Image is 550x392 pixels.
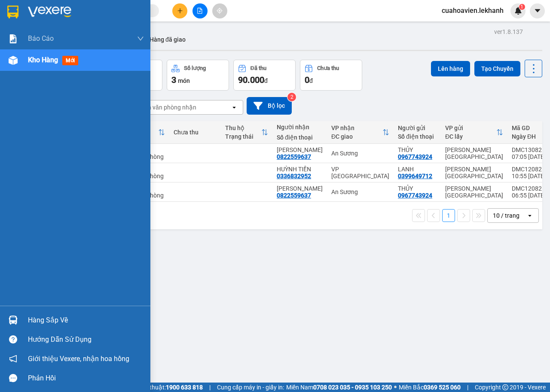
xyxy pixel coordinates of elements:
[313,384,392,391] strong: 0708 023 035 - 0935 103 250
[177,8,183,14] span: plus
[300,60,362,91] button: Chưa thu0đ
[225,133,261,140] div: Trạng thái
[197,8,203,14] span: file-add
[399,383,461,392] span: Miền Bắc
[28,372,144,385] div: Phản hồi
[101,7,170,18] div: An Sương
[331,150,389,157] div: An Sương
[445,185,503,199] div: [PERSON_NAME][GEOGRAPHIC_DATA]
[514,7,522,15] img: icon-new-feature
[143,29,192,50] button: Hàng đã giao
[398,125,437,131] div: Người gửi
[277,146,323,153] div: THÙY LINH
[530,3,545,18] button: caret-down
[287,93,296,101] sup: 2
[7,28,95,38] div: THỦY
[445,125,496,131] div: VP gửi
[28,314,144,327] div: Hàng sắp về
[28,56,58,64] span: Kho hàng
[233,60,296,91] button: Đã thu90.000đ
[502,384,508,390] span: copyright
[493,211,519,220] div: 10 / trang
[167,60,229,91] button: Số lượng3món
[101,18,170,28] div: [PERSON_NAME]
[445,133,496,140] div: ĐC lấy
[7,8,21,17] span: Gửi:
[9,335,17,343] span: question-circle
[6,56,20,65] span: CR :
[277,134,323,141] div: Số điện thoại
[398,166,437,173] div: LANH
[209,383,211,392] span: |
[394,386,397,389] span: ⚪️
[137,35,144,42] span: down
[331,125,382,131] div: VP nhận
[28,353,129,364] span: Giới thiệu Vexere, nhận hoa hồng
[435,5,510,16] span: cuahoavien.lekhanh
[7,38,95,50] div: 0967743924
[178,77,190,84] span: món
[331,166,389,179] div: VP [GEOGRAPHIC_DATA]
[442,209,455,222] button: 1
[519,4,525,10] sup: 1
[225,125,261,131] div: Thu hộ
[317,65,339,71] div: Chưa thu
[174,129,217,136] div: Chưa thu
[171,75,176,85] span: 3
[431,61,470,76] button: Lên hàng
[7,7,95,28] div: [PERSON_NAME][GEOGRAPHIC_DATA]
[212,3,227,18] button: aim
[172,3,187,18] button: plus
[474,61,520,76] button: Tạo Chuyến
[445,166,503,179] div: [PERSON_NAME][GEOGRAPHIC_DATA]
[331,133,382,140] div: ĐC giao
[217,383,284,392] span: Cung cấp máy in - giấy in:
[231,104,238,111] svg: open
[166,384,203,391] strong: 1900 633 818
[137,103,196,112] div: Chọn văn phòng nhận
[277,173,311,179] div: 0336832952
[221,121,272,144] th: Toggle SortBy
[217,8,223,14] span: aim
[398,173,432,179] div: 0399649712
[309,77,313,84] span: đ
[264,77,268,84] span: đ
[251,65,266,71] div: Đã thu
[101,8,121,17] span: Nhận:
[441,121,507,144] th: Toggle SortBy
[331,188,389,195] div: An Sương
[277,166,323,173] div: HUỲNH TIỀN
[28,33,54,44] span: Báo cáo
[9,316,18,325] img: warehouse-icon
[520,4,523,10] span: 1
[398,146,437,153] div: THỦY
[247,97,292,115] button: Bộ lọc
[286,383,392,392] span: Miền Nam
[238,75,264,85] span: 90.000
[101,28,170,40] div: 0822559637
[124,383,203,392] span: Hỗ trợ kỹ thuật:
[398,153,432,160] div: 0967743924
[398,192,432,199] div: 0967743924
[277,185,323,192] div: THÙY LINH
[9,34,18,43] img: solution-icon
[305,75,309,85] span: 0
[534,7,541,15] span: caret-down
[277,124,323,131] div: Người nhận
[9,374,17,382] span: message
[28,333,144,346] div: Hướng dẫn sử dụng
[445,146,503,160] div: [PERSON_NAME][GEOGRAPHIC_DATA]
[277,192,311,199] div: 0822559637
[184,65,206,71] div: Số lượng
[494,27,523,36] div: ver 1.8.137
[9,56,18,65] img: warehouse-icon
[62,56,78,65] span: mới
[398,185,437,192] div: THỦY
[6,55,96,66] div: 30.000
[467,383,468,392] span: |
[398,133,437,140] div: Số điện thoại
[9,355,17,363] span: notification
[526,212,533,219] svg: open
[424,384,461,391] strong: 0369 525 060
[277,153,311,160] div: 0822559637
